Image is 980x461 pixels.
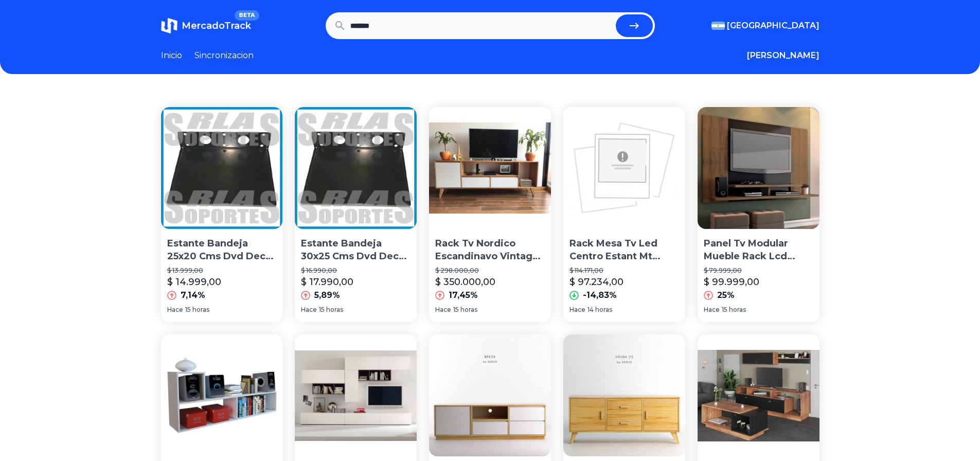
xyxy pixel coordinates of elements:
[314,289,340,302] p: 5,89%
[167,237,277,263] p: Estante Bandeja 25x20 Cms Dvd Deco Rack Pie Tv Led Karaoke
[194,49,254,62] a: Sincronizacion
[569,237,679,263] p: Rack Mesa Tv Led Centro Estant Mt 4000 - [PERSON_NAME]
[429,107,551,229] img: Rack Tv Nordico Escandinavo Vintage, Paraiso (cod:r2)
[435,275,495,289] p: $ 350.000,00
[711,20,819,32] button: [GEOGRAPHIC_DATA]
[185,306,209,314] span: 15 horas
[167,306,183,314] span: Hace
[704,306,720,314] span: Hace
[161,17,251,34] a: MercadoTrackBETA
[167,275,221,289] p: $ 14.999,00
[711,22,725,30] img: Argentina
[569,275,623,289] p: $ 97.234,00
[747,49,819,62] button: [PERSON_NAME]
[167,267,277,275] p: $ 13.999,00
[569,267,679,275] p: $ 114.171,00
[301,237,411,263] p: Estante Bandeja 30x25 Cms Dvd Deco Rack Pie Tv Led Karaoke
[563,107,685,229] img: Rack Mesa Tv Led Centro Estant Mt 4000 - Rex
[435,306,451,314] span: Hace
[698,334,819,456] img: Juego De Living Completo Rack Tv + Repisa + Mesa Ratona
[704,237,813,263] p: Panel Tv Modular Mueble Rack Lcd Mesa Led
[181,289,205,302] p: 7,14%
[587,306,612,314] span: 14 horas
[569,306,585,314] span: Hace
[722,306,746,314] span: 15 horas
[429,334,551,456] img: Rack Tv Consola Nordico Escandinavo Vintage Serus Breza
[698,107,819,322] a: Panel Tv Modular Mueble Rack Lcd Mesa LedPanel Tv Modular Mueble Rack Lcd Mesa Led$ 79.999,00$ 99...
[161,334,283,456] img: Modulo Rack Modular Tv Combinable Venezia 81015 - Luico
[161,49,182,62] a: Inicio
[161,107,283,322] a: Estante Bandeja 25x20 Cms Dvd Deco Rack Pie Tv Led KaraokeEstante Bandeja 25x20 Cms Dvd Deco Rack...
[182,20,251,31] span: MercadoTrack
[295,334,417,456] img: Rack Modular Led Mesa Tv Lcd Mueble Living Comedor
[301,306,317,314] span: Hace
[698,107,819,229] img: Panel Tv Modular Mueble Rack Lcd Mesa Led
[295,107,417,229] img: Estante Bandeja 30x25 Cms Dvd Deco Rack Pie Tv Led Karaoke
[235,10,259,21] span: BETA
[704,267,813,275] p: $ 79.999,00
[319,306,343,314] span: 15 horas
[161,17,177,34] img: MercadoTrack
[727,20,819,32] span: [GEOGRAPHIC_DATA]
[435,267,545,275] p: $ 298.000,00
[583,289,617,302] p: -14,83%
[429,107,551,322] a: Rack Tv Nordico Escandinavo Vintage, Paraiso (cod:r2)Rack Tv Nordico Escandinavo Vintage, Paraiso...
[449,289,478,302] p: 17,45%
[704,275,759,289] p: $ 99.999,00
[435,237,545,263] p: Rack Tv Nordico Escandinavo Vintage, Paraiso (cod:r2)
[453,306,477,314] span: 15 horas
[717,289,735,302] p: 25%
[563,334,685,456] img: Rack Tv Consola Nordico Escandinavo Vintage Serus Volga 1 Pa
[301,267,411,275] p: $ 16.990,00
[161,107,283,229] img: Estante Bandeja 25x20 Cms Dvd Deco Rack Pie Tv Led Karaoke
[563,107,685,322] a: Rack Mesa Tv Led Centro Estant Mt 4000 - RexRack Mesa Tv Led Centro Estant Mt 4000 - [PERSON_NAME...
[295,107,417,322] a: Estante Bandeja 30x25 Cms Dvd Deco Rack Pie Tv Led KaraokeEstante Bandeja 30x25 Cms Dvd Deco Rack...
[301,275,353,289] p: $ 17.990,00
